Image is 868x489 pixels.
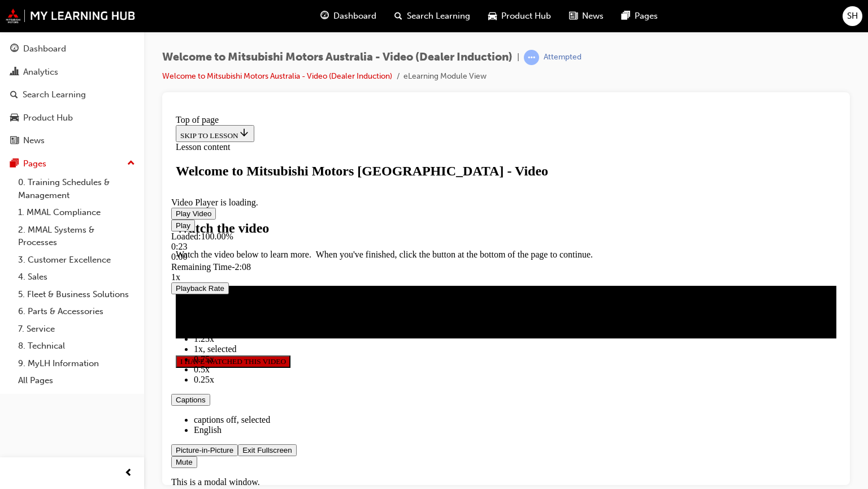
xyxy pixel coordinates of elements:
span: pages-icon [622,9,630,23]
a: 0. Training Schedules & Management [14,174,140,204]
span: | [517,51,519,64]
div: News [23,134,45,147]
span: News [582,10,604,23]
a: News [5,130,140,151]
div: Dashboard [23,42,66,55]
span: news-icon [10,136,19,146]
div: Analytics [23,66,58,79]
button: Pages [5,153,140,174]
div: Video player [27,201,643,202]
button: SH [843,6,862,26]
span: chart-icon [10,67,19,78]
span: Product Hub [501,10,551,23]
a: Welcome to Mitsubishi Motors Australia - Video (Dealer Induction) [162,71,392,81]
span: car-icon [10,113,19,123]
a: search-iconSearch Learning [385,5,479,28]
span: Welcome to Mitsubishi Motors Australia - Video (Dealer Induction) [162,51,513,64]
a: 6. Parts & Accessories [14,303,140,320]
span: search-icon [394,9,402,23]
span: learningRecordVerb_ATTEMPT-icon [524,50,539,65]
span: pages-icon [10,159,19,169]
a: car-iconProduct Hub [479,5,560,28]
a: Product Hub [5,108,140,128]
span: guage-icon [320,9,329,23]
a: 7. Service [14,320,140,338]
a: guage-iconDashboard [311,5,385,28]
a: 4. Sales [14,268,140,286]
span: guage-icon [10,44,19,54]
div: Product Hub [23,111,73,125]
span: car-icon [488,9,497,23]
img: mmal [6,8,136,23]
a: Dashboard [5,38,140,59]
span: search-icon [10,90,18,100]
span: up-icon [127,156,135,171]
a: pages-iconPages [613,5,667,28]
div: Pages [23,157,46,170]
a: 9. MyLH Information [14,355,140,372]
a: All Pages [14,372,140,389]
span: Search Learning [407,10,470,23]
a: 1. MMAL Compliance [14,204,140,221]
button: DashboardAnalyticsSearch LearningProduct HubNews [5,36,140,153]
span: news-icon [569,9,578,23]
span: SH [847,10,858,23]
div: Attempted [544,52,581,63]
span: Pages [635,10,658,23]
a: 3. Customer Excellence [14,251,140,269]
span: Dashboard [333,10,376,23]
a: Search Learning [5,84,140,105]
li: eLearning Module View [403,70,487,83]
a: 5. Fleet & Business Solutions [14,286,140,303]
a: 8. Technical [14,337,140,355]
a: 2. MMAL Systems & Processes [14,221,140,251]
a: Analytics [5,62,140,83]
div: Search Learning [23,88,86,101]
span: prev-icon [124,466,133,481]
a: news-iconNews [560,5,613,28]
